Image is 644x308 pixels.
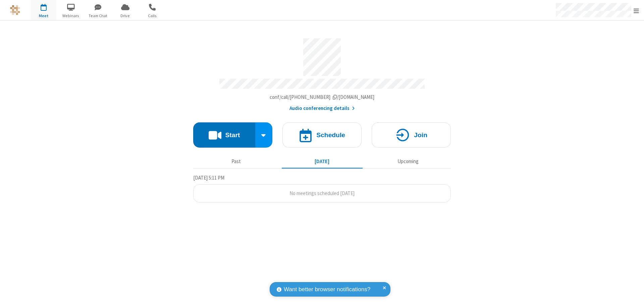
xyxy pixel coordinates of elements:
[368,155,448,168] button: Upcoming
[113,13,138,19] span: Drive
[193,174,451,203] section: Today's Meetings
[140,13,165,19] span: Calls
[193,175,224,181] span: [DATE] 5:11 PM
[316,132,345,138] h4: Schedule
[282,122,362,148] button: Schedule
[289,190,355,196] span: No meetings scheduled [DATE]
[255,122,273,148] div: Start conference options
[196,155,277,168] button: Past
[58,13,84,19] span: Webinars
[31,13,56,19] span: Meet
[284,285,370,294] span: Want better browser notifications?
[225,132,240,138] h4: Start
[86,13,111,19] span: Team Chat
[289,105,355,112] button: Audio conferencing details
[10,5,20,15] img: QA Selenium DO NOT DELETE OR CHANGE
[270,94,375,100] span: Copy my meeting room link
[270,93,375,101] button: Copy my meeting room linkCopy my meeting room link
[193,122,255,148] button: Start
[372,122,451,148] button: Join
[282,155,363,168] button: [DATE]
[193,33,451,112] section: Account details
[414,132,427,138] h4: Join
